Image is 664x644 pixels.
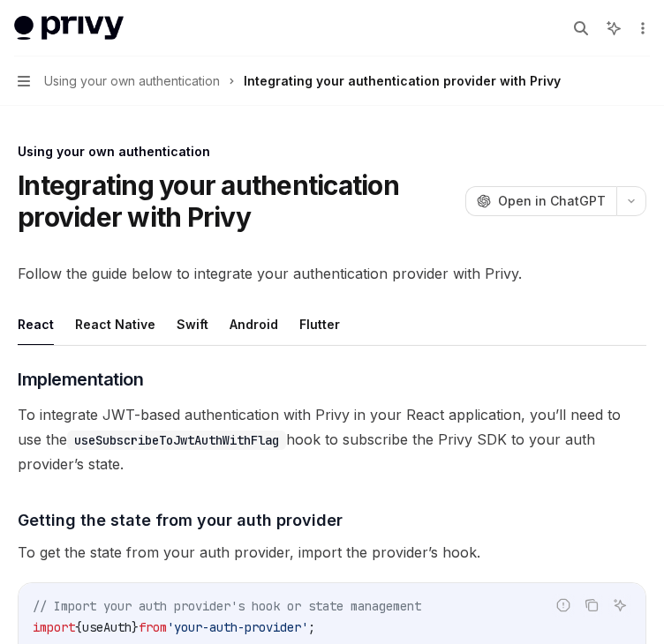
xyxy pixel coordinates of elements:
span: ; [308,619,315,635]
button: React [18,303,54,345]
button: Open in ChatGPT [465,186,616,216]
div: Integrating your authentication provider with Privy [244,71,561,92]
span: Follow the guide below to integrate your authentication provider with Privy. [18,261,646,286]
h1: Integrating your authentication provider with Privy [18,169,458,233]
span: Open in ChatGPT [498,192,606,210]
img: light logo [14,16,124,41]
span: To get the state from your auth provider, import the provider’s hook. [18,540,646,565]
button: Report incorrect code [552,594,575,617]
button: React Native [75,303,155,345]
span: To integrate JWT-based authentication with Privy in your React application, you’ll need to use th... [18,402,646,476]
span: from [139,619,167,635]
button: Swift [177,303,208,345]
span: Getting the state from your auth provider [18,508,343,532]
span: 'your-auth-provider' [167,619,308,635]
span: Using your own authentication [44,71,220,92]
button: Flutter [299,303,340,345]
code: useSubscribeToJwtAuthWithFlag [67,431,286,450]
span: { [75,619,82,635]
button: More actions [632,16,650,41]
div: Using your own authentication [18,143,646,161]
span: Implementation [18,367,143,392]
span: } [132,619,139,635]
button: Copy the contents from the code block [580,594,603,617]
button: Ask AI [608,594,631,617]
span: useAuth [82,619,132,635]
span: // Import your auth provider's hook or state management [33,598,421,614]
button: Android [230,303,278,345]
span: import [33,619,75,635]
